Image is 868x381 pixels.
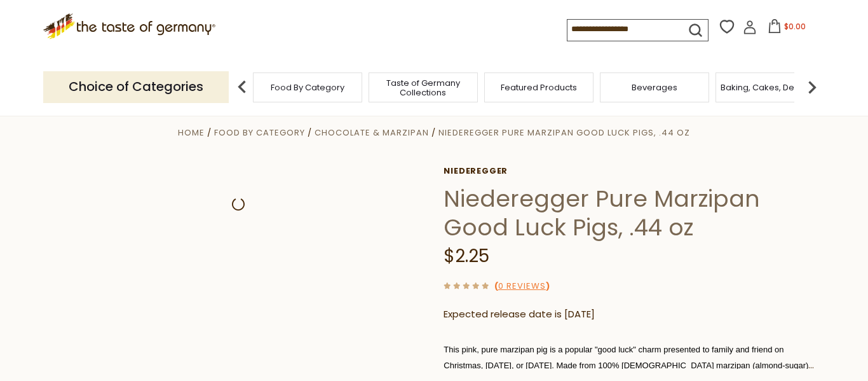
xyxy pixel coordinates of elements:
a: Home [178,127,205,139]
a: Taste of Germany Collections [372,78,474,97]
p: Expected release date is [DATE] [444,307,815,322]
a: Food By Category [214,127,305,139]
a: Niederegger [444,166,815,176]
a: 0 Reviews [498,280,546,293]
img: previous arrow [229,74,255,100]
span: $2.25 [444,244,489,268]
span: ( ) [494,280,550,292]
span: $0.00 [784,21,806,32]
p: Choice of Categories [43,71,229,102]
img: next arrow [799,74,825,100]
button: $0.00 [759,19,813,38]
h1: Niederegger Pure Marzipan Good Luck Pigs, .44 oz [444,184,815,242]
a: Chocolate & Marzipan [315,127,429,139]
a: Beverages [632,83,677,92]
a: Niederegger Pure Marzipan Good Luck Pigs, .44 oz [438,127,690,139]
a: Baking, Cakes, Desserts [721,83,819,92]
a: Food By Category [271,83,344,92]
a: Featured Products [501,83,577,92]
